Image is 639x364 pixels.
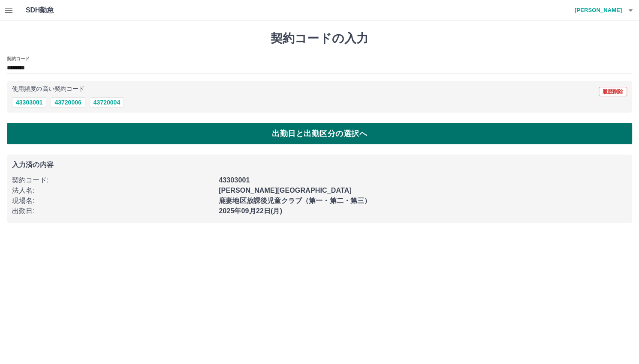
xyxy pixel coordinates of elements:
[12,206,214,216] p: 出勤日 :
[219,187,352,194] b: [PERSON_NAME][GEOGRAPHIC_DATA]
[12,97,46,107] button: 43303001
[219,207,282,215] b: 2025年09月22日(月)
[219,176,250,184] b: 43303001
[12,161,627,168] p: 入力済の内容
[7,123,632,144] button: 出勤日と出勤区分の選択へ
[12,185,214,196] p: 法人名 :
[12,175,214,185] p: 契約コード :
[7,55,30,62] h2: 契約コード
[51,97,85,107] button: 43720006
[12,196,214,206] p: 現場名 :
[12,86,84,92] p: 使用頻度の高い契約コード
[219,197,371,204] b: 鹿妻地区放課後児童クラブ（第一・第二・第三）
[7,31,632,46] h1: 契約コードの入力
[90,97,124,107] button: 43720004
[599,87,627,96] button: 履歴削除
